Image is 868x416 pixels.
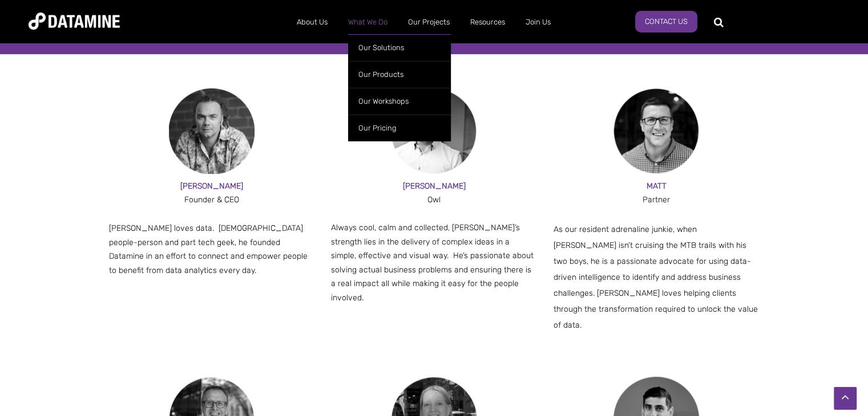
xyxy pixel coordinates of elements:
[338,7,398,37] a: What We Do
[180,181,243,191] span: [PERSON_NAME]
[348,115,451,141] a: Our Pricing
[613,88,699,174] img: matt mug-1
[109,223,308,275] span: [PERSON_NAME] loves data. [DEMOGRAPHIC_DATA] people-person and part tech geek, he founded Datamin...
[647,181,667,191] span: MATT
[635,11,697,32] a: Contact Us
[348,34,451,61] a: Our Solutions
[29,13,120,30] img: Datamine
[286,7,338,37] a: About Us
[402,181,465,191] span: [PERSON_NAME]
[331,223,534,303] span: Always cool, calm and collected, [PERSON_NAME]’s strength lies in the delivery of complex ideas i...
[398,7,460,37] a: Our Projects
[515,7,561,37] a: Join Us
[348,88,451,115] a: Our Workshops
[643,195,670,205] span: Partner
[169,88,255,174] img: Paul-2-1-150x150
[554,225,758,330] span: As our resident adrenaline junkie, when [PERSON_NAME] isn’t cruising the MTB trails with his two ...
[109,193,315,207] div: Founder & CEO
[348,61,451,88] a: Our Products
[331,193,537,207] div: Owl
[460,7,515,37] a: Resources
